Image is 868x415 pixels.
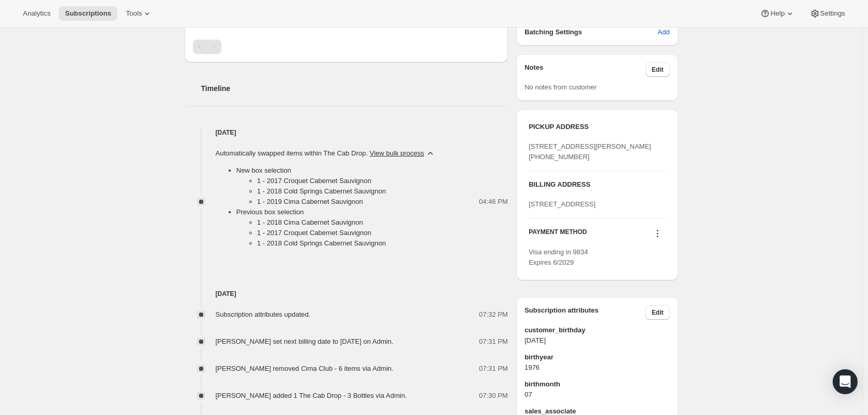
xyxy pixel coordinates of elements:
[257,217,436,228] li: 1 - 2018 Cima Cabernet Sauvignon
[185,289,508,299] h4: [DATE]
[646,62,670,77] button: Edit
[65,9,111,18] span: Subscriptions
[754,6,801,21] button: Help
[524,325,669,335] span: customer_birthday
[770,9,784,18] span: Help
[236,207,436,249] li: Previous box selection
[236,165,436,207] li: New box selection
[804,6,851,21] button: Settings
[120,6,159,21] button: Tools
[529,179,665,190] h3: BILLING ADDRESS
[524,83,597,91] span: No notes from customer
[529,142,651,161] span: [STREET_ADDRESS][PERSON_NAME] [PHONE_NUMBER]
[17,6,57,21] button: Analytics
[185,127,508,138] h4: [DATE]
[833,369,858,394] div: Open Intercom Messenger
[209,145,442,162] button: Automatically swapped items within The Cab Drop. View bulk process
[652,66,664,74] span: Edit
[479,309,508,320] span: 07:32 PM
[657,27,669,37] span: Add
[216,310,311,318] span: Subscription attributes updated.
[126,9,142,18] span: Tools
[524,352,669,362] span: birthyear
[820,9,845,18] span: Settings
[524,362,669,373] span: 1976
[524,379,669,390] span: birthmonth
[652,308,664,317] span: Edit
[216,338,393,345] span: [PERSON_NAME] set next billing date to [DATE] on Admin.
[370,149,424,157] button: View bulk process
[524,335,669,346] span: [DATE]
[524,27,657,37] h6: Batching Settings
[216,148,424,159] span: Automatically swapped items within The Cab Drop .
[524,305,646,320] h3: Subscription attributes
[23,9,50,18] span: Analytics
[257,238,436,249] li: 1 - 2018 Cold Springs Cabernet Sauvignon
[646,305,670,320] button: Edit
[651,24,676,41] button: Add
[479,364,508,374] span: 07:31 PM
[201,83,508,94] h2: Timeline
[529,228,587,242] h3: PAYMENT METHOD
[479,197,508,207] span: 04:46 PM
[479,336,508,347] span: 07:31 PM
[524,62,646,77] h3: Notes
[257,228,436,238] li: 1 - 2017 Croquet Cabernet Sauvignon
[193,40,500,54] nav: Pagination
[529,248,588,266] span: Visa ending in 9834 Expires 6/2029
[479,391,508,401] span: 07:30 PM
[524,390,669,400] span: 07
[257,197,436,207] li: 1 - 2019 Cima Cabernet Sauvignon
[529,122,665,132] h3: PICKUP ADDRESS
[257,186,436,197] li: 1 - 2018 Cold Springs Cabernet Sauvignon
[59,6,117,21] button: Subscriptions
[257,176,436,186] li: 1 - 2017 Croquet Cabernet Sauvignon
[216,392,407,399] span: [PERSON_NAME] added 1 The Cab Drop - 3 Bottles via Admin.
[529,200,596,208] span: [STREET_ADDRESS]
[216,365,393,372] span: [PERSON_NAME] removed Cima Club - 6 items via Admin.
